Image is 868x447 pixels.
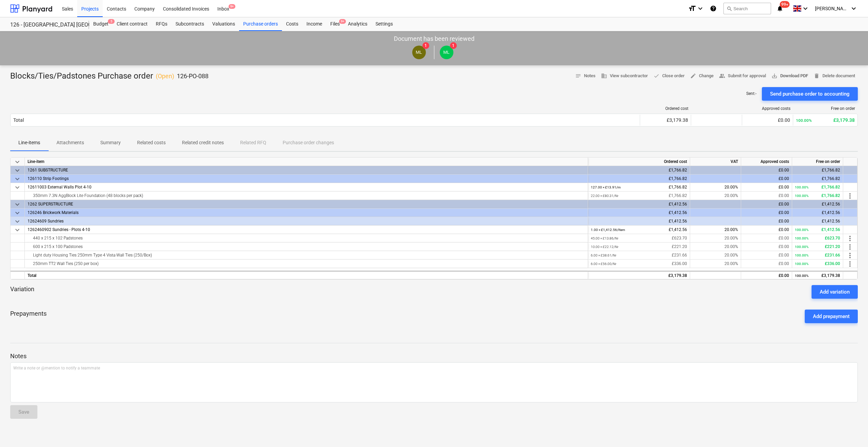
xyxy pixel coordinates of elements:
[108,19,115,24] span: 5
[745,117,790,123] div: £0.00
[690,226,741,234] div: 20.00%
[653,72,685,80] span: Close order
[744,271,789,280] div: £0.00
[795,217,840,226] div: £1,412.56
[591,251,687,260] div: £231.66
[801,4,809,13] i: keyboard_arrow_down
[653,73,660,79] span: done
[591,228,625,232] small: 1.00 × £1,412.56 / Item
[814,72,855,80] span: Delete document
[371,17,397,31] div: Settings
[28,175,585,183] div: 126110 Strip Footings
[643,117,688,123] div: £3,179.38
[13,183,21,192] span: keyboard_arrow_down
[796,106,855,111] div: Free on order
[690,73,696,79] span: edit
[601,73,607,79] span: business
[744,209,789,217] div: £0.00
[326,17,344,31] div: Files
[177,72,208,80] p: 126-PO-088
[591,175,687,183] div: £1,766.82
[443,50,450,55] span: ML
[28,209,585,217] div: 126246 Brickwork Materials
[688,4,696,13] i: format_size
[156,72,174,80] p: ( Open )
[746,91,756,97] p: Sent : -
[229,4,235,9] span: 9+
[795,166,840,175] div: £1,766.82
[795,271,840,280] div: £3,179.38
[28,192,585,200] div: 350mm 7.3N AggBlock Lite Foundation (48 blocks per pack)
[25,158,588,166] div: Line-item
[591,192,687,200] div: £1,766.82
[591,194,618,198] small: 22.00 × £80.31 / Nr
[152,17,171,31] a: RFQs
[795,260,840,268] div: £336.00
[588,158,690,166] div: Ordered cost
[591,236,618,240] small: 45.00 × £13.86 / Nr
[769,71,811,81] button: Download PDF
[28,243,585,251] div: 600 x 215 x 100 Padstones
[591,200,687,209] div: £1,412.56
[591,234,687,243] div: £623.70
[846,234,854,243] span: more_vert
[814,73,820,79] span: delete
[591,271,687,280] div: £3,179.38
[690,192,741,200] div: 20.00%
[690,72,714,80] span: Change
[744,183,789,192] div: £0.00
[771,72,808,80] span: Download PDF
[422,42,429,49] span: 1
[795,228,808,232] small: 100.00%
[56,139,84,146] p: Attachments
[28,166,585,174] div: 1261 SUBSTRUCTURE
[805,310,858,323] button: Add prepayment
[744,175,789,183] div: £0.00
[716,71,769,81] button: Submit for approval
[741,158,792,166] div: Approved costs
[344,17,371,31] a: Analytics
[28,227,90,232] span: 1262460902 Sundries - Plots 4-10
[591,226,687,234] div: £1,412.56
[744,200,789,209] div: £0.00
[13,166,21,175] span: keyboard_arrow_down
[846,251,854,260] span: more_vert
[28,260,585,268] div: 250mm TT2 Wall Ties (250 per box)
[846,192,854,200] span: more_vert
[591,245,618,249] small: 10.00 × £22.12 / Nr
[780,1,790,8] span: 99+
[795,185,808,189] small: 100.00%
[795,274,808,278] small: 100.00%
[25,271,588,279] div: Total
[89,17,113,31] div: Budget
[744,217,789,226] div: £0.00
[795,226,840,234] div: £1,412.56
[710,4,717,13] i: Knowledge base
[834,414,868,447] iframe: Chat Widget
[28,234,585,242] div: 440 x 215 x 102 Padstones
[727,6,732,11] span: search
[326,17,344,31] a: Files9+
[339,19,346,24] span: 9+
[795,194,808,198] small: 100.00%
[601,72,648,80] span: View subcontractor
[795,192,840,200] div: £1,766.82
[137,139,166,146] p: Related costs
[643,106,688,111] div: Ordered cost
[394,35,474,43] p: Document has been reviewed
[719,73,725,79] span: people_alt
[412,46,426,59] div: Martin Lill
[796,118,812,123] small: 100.00%
[795,209,840,217] div: £1,412.56
[89,17,113,31] a: Budget5
[651,71,687,81] button: Close order
[795,183,840,192] div: £1,766.82
[795,175,840,183] div: £1,766.82
[113,17,152,31] a: Client contract
[575,72,596,80] span: Notes
[208,17,239,31] a: Valuations
[690,251,741,260] div: 20.00%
